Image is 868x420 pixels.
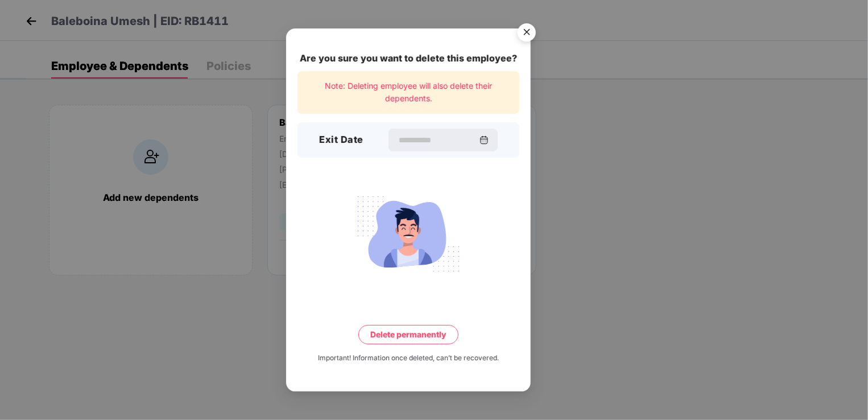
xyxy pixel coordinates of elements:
[345,189,472,278] img: svg+xml;base64,PHN2ZyB4bWxucz0iaHR0cDovL3d3dy53My5vcmcvMjAwMC9zdmciIHdpZHRoPSIyMjQiIGhlaWdodD0iMT...
[297,71,519,114] div: Note: Deleting employee will also delete their dependents.
[358,324,458,344] button: Delete permanently
[318,352,499,363] div: Important! Information once deleted, can’t be recovered.
[297,51,519,65] div: Are you sure you want to delete this employee?
[319,133,363,147] h3: Exit Date
[511,18,542,48] button: Close
[511,18,543,50] img: svg+xml;base64,PHN2ZyB4bWxucz0iaHR0cDovL3d3dy53My5vcmcvMjAwMC9zdmciIHdpZHRoPSI1NiIgaGVpZ2h0PSI1Ni...
[480,135,489,145] img: svg+xml;base64,PHN2ZyBpZD0iQ2FsZW5kYXItMzJ4MzIiIHhtbG5zPSJodHRwOi8vd3d3LnczLm9yZy8yMDAwL3N2ZyIgd2...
